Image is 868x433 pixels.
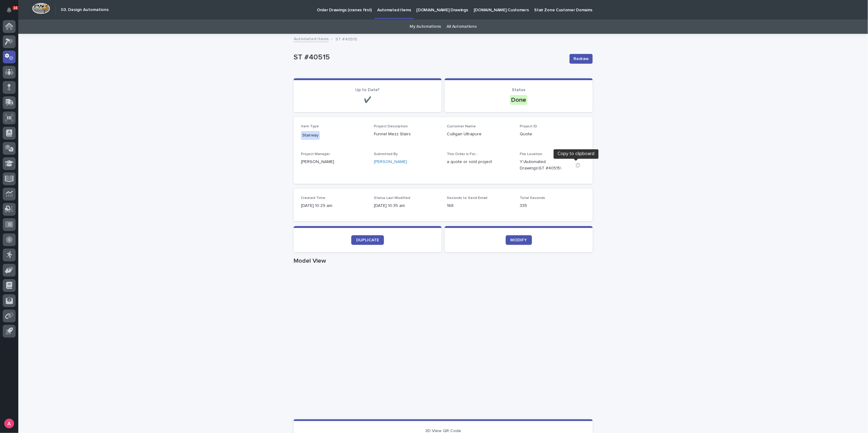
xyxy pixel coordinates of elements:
a: Automated Items [294,35,329,42]
button: Redraw [570,54,593,64]
a: DUPLICATE [351,235,384,245]
span: This Order is For... [447,152,478,156]
p: Culligan Ultrapure [447,131,512,137]
p: ✔️ [301,96,434,104]
p: 16 [13,6,17,10]
button: users-avatar [3,417,16,430]
a: All Automations [447,20,476,34]
span: Project Manager [301,152,330,156]
div: Stairway [301,131,320,140]
p: [DATE] 10:29 am [301,203,367,209]
span: Status Last Modified [374,196,410,200]
p: ST #40515 [335,35,357,42]
: Y:\Automated Drawings\ST #40515\ [520,159,571,172]
button: Notifications [3,4,16,16]
span: Created Time [301,196,325,200]
span: Seconds to Send Email [447,196,487,200]
h1: Model View [294,257,593,264]
span: 3D View QR Code [425,429,461,433]
span: Submitted By [374,152,398,156]
p: 168 [447,203,512,209]
span: Total Seconds [520,196,545,200]
h2: 03. Design Automations [61,7,109,12]
p: ST #40515 [294,53,565,62]
span: Redraw [573,56,589,62]
span: Item Type [301,125,319,128]
a: [PERSON_NAME] [374,159,407,165]
p: Funnel Mezz Stairs [374,131,439,137]
span: Project Description [374,125,408,128]
img: Workspace Logo [32,3,50,14]
iframe: Model View [294,267,593,419]
span: Customer Name [447,125,476,128]
div: Done [510,95,527,105]
a: MODIFY [506,235,532,245]
p: [PERSON_NAME] [301,159,367,165]
p: [DATE] 10:35 am [374,203,439,209]
span: Project ID [520,125,537,128]
span: DUPLICATE [356,238,379,242]
a: My Automations [410,20,441,34]
span: MODIFY [511,238,527,242]
span: Status [512,88,526,92]
div: Notifications16 [8,7,16,17]
p: Quote [520,131,585,137]
p: 335 [520,203,585,209]
span: Up to Date? [356,88,380,92]
p: a quote or sold project [447,159,512,165]
span: File Location [520,152,542,156]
